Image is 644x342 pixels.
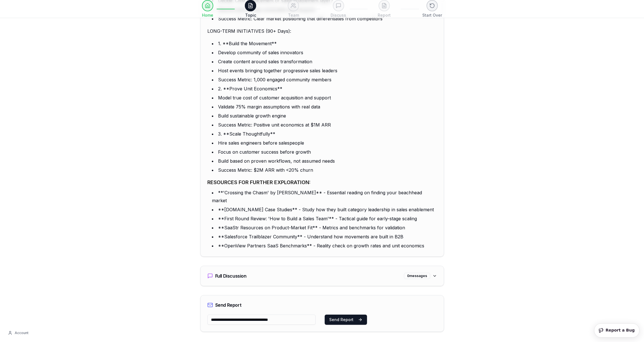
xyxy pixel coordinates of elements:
[215,303,241,307] div: Send Report
[212,242,437,250] li: **OpenView Partners SaaS Benchmarks** - Reality check on growth rates and unit economics
[212,94,437,102] li: Model true cost of customer acquisition and support
[212,40,437,47] li: 1. **Build the Movement**
[207,178,437,186] h3: RESOURCES FOR FURTHER EXPLORATION:
[212,206,437,214] li: **[DOMAIN_NAME] Case Studies** - Study how they built category leadership in sales enablement
[288,12,299,18] span: Team
[212,67,437,75] li: Host events bringing together progressive sales leaders
[212,166,437,174] li: Success Metric: $2M ARR with <20% churn
[404,273,430,279] div: 0 messages
[212,103,437,111] li: Validate 75% margin assumptions with real data
[212,224,437,232] li: **SaaStr Resources on Product-Market Fit** - Metrics and benchmarks for validation
[212,121,437,129] li: Success Metric: Positive unit economics at $1M ARR
[212,76,437,84] li: Success Metric: 1,000 engaged community members
[212,157,437,165] li: Build based on proven workflows, not assumed needs
[422,12,442,18] span: Start Over
[207,27,437,35] p: LONG-TERM INITIATIVES (90+ Days):
[212,58,437,66] li: Create content around sales transformation
[202,12,213,18] span: Home
[212,148,437,156] li: Focus on customer success before growth
[5,328,32,337] button: Account
[325,315,367,325] button: Send Report
[201,266,444,286] button: Full Discussion0messages
[212,215,437,223] li: **First Round Review: 'How to Build a Sales Team'** - Tactical guide for early-stage scaling
[212,139,437,147] li: Hire sales engineers before salespeople
[212,130,437,138] li: 3. **Scale Thoughtfully**
[212,233,437,241] li: **Salesforce Trailblazer Community** - Understand how movements are built in B2B
[212,15,437,23] li: Success Metric: Clear market positioning that differentiates from competitors
[378,12,391,18] span: Report
[212,112,437,120] li: Build sustainable growth engine
[212,189,437,204] li: **'Crossing the Chasm' by [PERSON_NAME]** - Essential reading on finding your beachhead market
[15,331,28,335] span: Account
[212,85,437,93] li: 2. **Prove Unit Economics**
[245,12,256,18] span: Topic
[331,12,346,18] span: Discuss
[212,49,437,56] li: Develop community of sales innovators
[215,274,247,278] div: Full Discussion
